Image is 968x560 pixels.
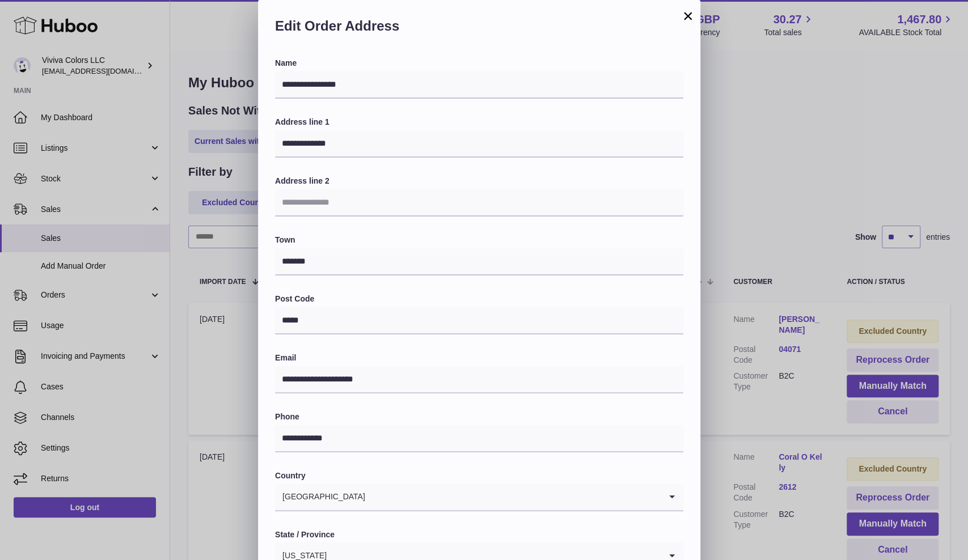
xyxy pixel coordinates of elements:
div: Search for option [275,484,683,511]
label: State / Province [275,529,683,540]
label: Address line 1 [275,117,683,128]
input: Search for option [366,484,661,510]
label: Name [275,58,683,69]
label: Address line 2 [275,176,683,186]
h2: Edit Order Address [275,17,683,41]
label: Phone [275,411,683,422]
label: Post Code [275,294,683,304]
label: Town [275,235,683,245]
span: [GEOGRAPHIC_DATA] [275,484,366,510]
label: Email [275,353,683,363]
button: × [681,9,695,23]
label: Country [275,470,683,481]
